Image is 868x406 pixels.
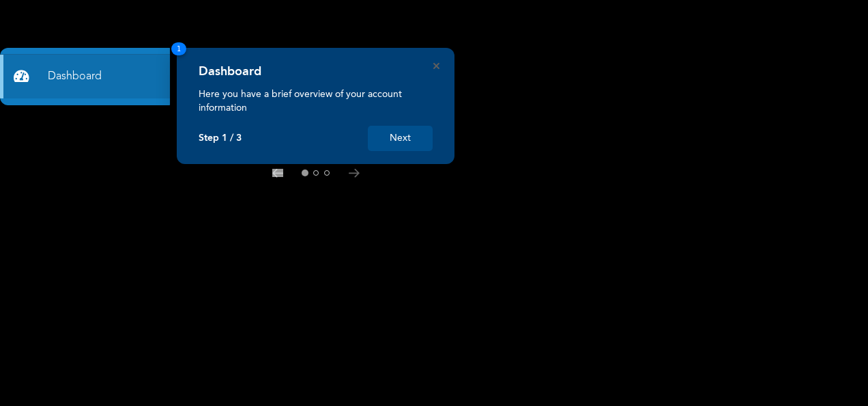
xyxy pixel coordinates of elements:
[199,87,433,115] p: Here you have a brief overview of your account information
[433,63,439,69] button: Close
[199,133,242,144] p: Step 1 / 3
[171,42,186,55] span: 1
[368,126,433,151] button: Next
[199,64,261,79] h4: Dashboard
